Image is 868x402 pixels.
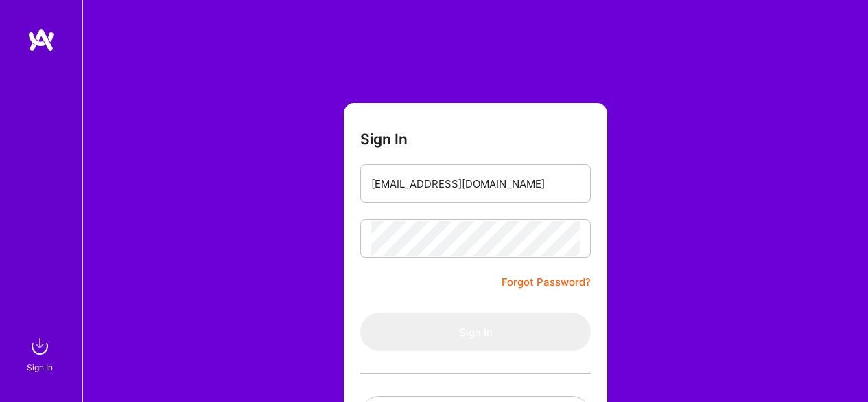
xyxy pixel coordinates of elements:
[502,274,591,291] a: Forgot Password?
[360,131,408,148] h3: Sign In
[29,333,54,375] a: sign inSign In
[26,333,54,360] img: sign in
[27,27,55,52] img: logo
[371,166,580,201] input: Email...
[360,313,591,351] button: Sign In
[27,360,53,375] div: Sign In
